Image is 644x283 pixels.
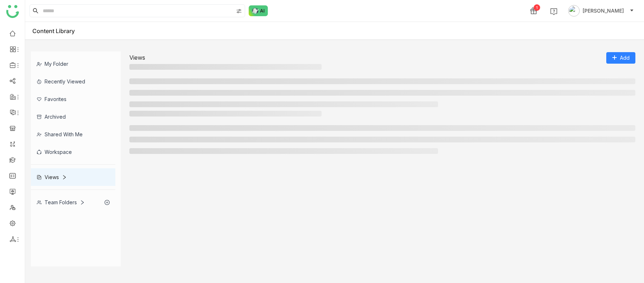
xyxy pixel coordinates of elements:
[31,73,115,90] div: Recently Viewed
[31,108,115,125] div: Archived
[129,54,145,61] a: Views
[32,27,86,35] div: Content Library
[37,199,85,205] div: Team Folders
[31,143,115,161] div: Workspace
[550,8,557,15] img: help.svg
[534,4,540,11] div: 1
[37,174,67,180] div: Views
[31,125,115,143] div: Shared with me
[606,52,635,64] button: Add
[568,5,580,17] img: avatar
[31,55,115,73] div: My Folder
[236,8,242,14] img: search-type.svg
[31,90,115,108] div: Favorites
[249,5,268,16] img: ask-buddy-normal.svg
[620,54,630,62] span: Add
[6,5,19,18] img: logo
[567,5,635,17] button: [PERSON_NAME]
[583,7,624,15] span: [PERSON_NAME]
